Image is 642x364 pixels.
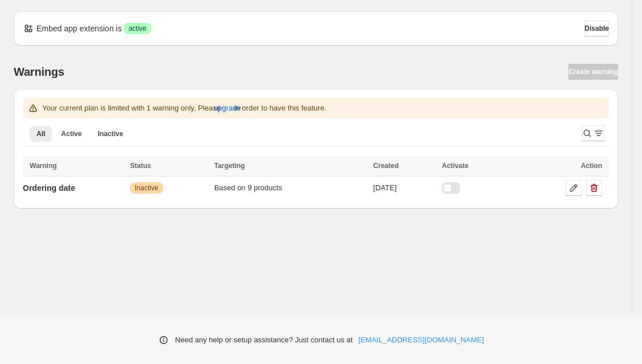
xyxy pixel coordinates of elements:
button: Search and filter results [582,125,604,141]
p: Ordering date [23,182,75,194]
button: Disable [584,21,609,36]
span: Active [61,129,82,138]
a: [EMAIL_ADDRESS][DOMAIN_NAME] [359,334,484,346]
a: Ordering date [23,179,75,197]
span: active [128,24,146,33]
span: Inactive [97,129,123,138]
span: Created [373,162,399,170]
p: Your current plan is limited with 1 warning only. Please in order to have this feature. [42,103,326,114]
span: Disable [584,24,609,33]
span: Warning [30,162,57,170]
h2: Warnings [14,65,64,79]
div: Based on 9 products [214,182,367,194]
p: Embed app extension is [36,23,121,34]
span: upgrade [214,103,241,114]
button: upgrade [214,99,241,117]
span: Activate [442,162,469,170]
div: [DATE] [373,182,435,194]
span: Inactive [135,183,158,193]
span: Status [130,162,151,170]
span: Targeting [214,162,245,170]
span: Action [581,162,602,170]
span: All [36,129,45,138]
